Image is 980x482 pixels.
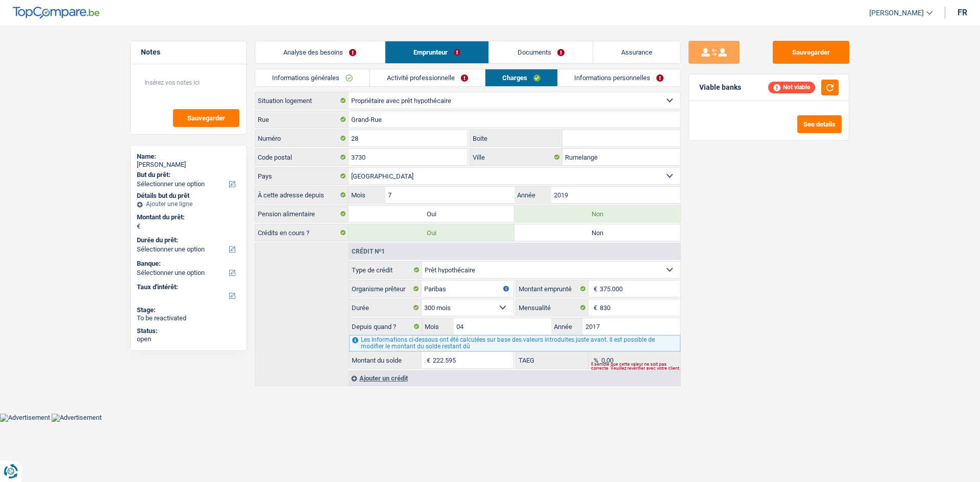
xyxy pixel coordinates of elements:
[470,149,563,165] label: Ville
[137,153,240,161] div: Name:
[773,41,849,64] button: Sauvegarder
[137,200,240,208] div: Ajouter une ligne
[385,41,489,63] a: Emprunteur
[422,318,454,335] label: Mois
[869,9,924,17] span: [PERSON_NAME]
[255,69,370,86] a: Informations générales
[593,41,681,63] a: Assurance
[137,306,240,314] div: Stage:
[255,149,349,165] label: Code postal
[255,111,349,128] label: Rue
[370,69,485,86] a: Activité professionnelle
[137,213,238,221] label: Montant du prêt:
[589,281,600,297] span: €
[768,82,815,93] div: Not viable
[137,236,238,244] label: Durée du prêt:
[255,168,349,184] label: Pays
[514,206,680,222] label: Non
[137,260,238,268] label: Banque:
[516,352,589,368] label: TAEG
[516,281,589,297] label: Montant emprunté
[137,335,240,343] div: open
[551,318,583,335] label: Année
[255,130,349,146] label: Numéro
[52,414,102,422] img: Advertisement
[489,41,593,63] a: Documents
[385,187,514,203] input: MM
[255,187,349,203] label: À cette adresse depuis
[137,283,238,291] label: Taux d'intérêt:
[349,299,422,316] label: Durée
[861,5,933,21] a: [PERSON_NAME]
[583,318,680,335] input: AAAA
[514,224,680,241] label: Non
[137,171,238,179] label: But du prêt:
[349,262,422,278] label: Type de crédit
[349,224,514,241] label: Oui
[349,370,680,386] div: Ajouter un crédit
[255,92,349,109] label: Situation logement
[141,48,236,57] h5: Notes
[349,335,680,351] div: Les informations ci-dessous ont été calculées sur base des valeurs introduites juste avant. Il es...
[13,7,100,19] img: TopCompare Logo
[349,206,514,222] label: Oui
[558,69,681,86] a: Informations personnelles
[255,224,349,241] label: Crédits en cours ?
[349,187,385,203] label: Mois
[958,8,967,17] div: fr
[173,109,239,127] button: Sauvegarder
[255,206,349,222] label: Pension alimentaire
[349,281,422,297] label: Organisme prêteur
[589,352,601,368] span: %
[591,364,680,368] div: Il semble que cette valeur ne soit pas correcte. Veuillez revérifier avec votre client.
[797,115,842,133] button: See details
[422,352,433,368] span: €
[137,192,240,200] div: Détails but du prêt
[187,115,225,121] span: Sauvegarder
[137,161,240,169] div: [PERSON_NAME]
[516,299,589,316] label: Mensualité
[485,69,557,86] a: Charges
[551,187,680,203] input: AAAA
[514,187,551,203] label: Année
[349,352,422,368] label: Montant du solde
[454,318,551,335] input: MM
[470,130,563,146] label: Boite
[255,41,385,63] a: Analyse des besoins
[137,222,140,231] span: €
[349,318,422,335] label: Depuis quand ?
[699,83,741,92] div: Viable banks
[589,299,600,316] span: €
[137,314,240,322] div: To be reactivated
[137,327,240,335] div: Status:
[349,248,387,255] div: Crédit nº1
